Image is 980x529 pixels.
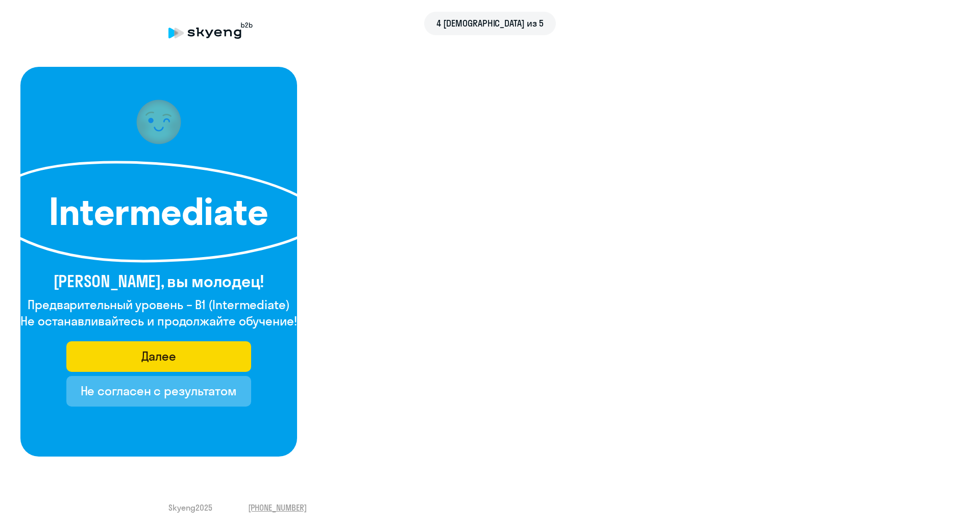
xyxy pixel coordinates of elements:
[436,17,544,30] span: 4 [DEMOGRAPHIC_DATA] из 5
[20,271,297,291] h3: [PERSON_NAME], вы молодец!
[66,376,252,407] button: Не согласен с результатом
[66,341,252,372] button: Далее
[81,383,237,399] div: Не согласен с результатом
[20,313,297,329] h4: Не останавливайтесь и продолжайте обучение!
[168,502,212,513] span: Skyeng 2025
[20,296,297,313] h4: Предварительный уровень – B1 (Intermediate)
[141,348,177,364] div: Далее
[128,91,189,153] img: level
[248,502,307,513] a: [PHONE_NUMBER]
[41,193,276,230] h1: Intermediate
